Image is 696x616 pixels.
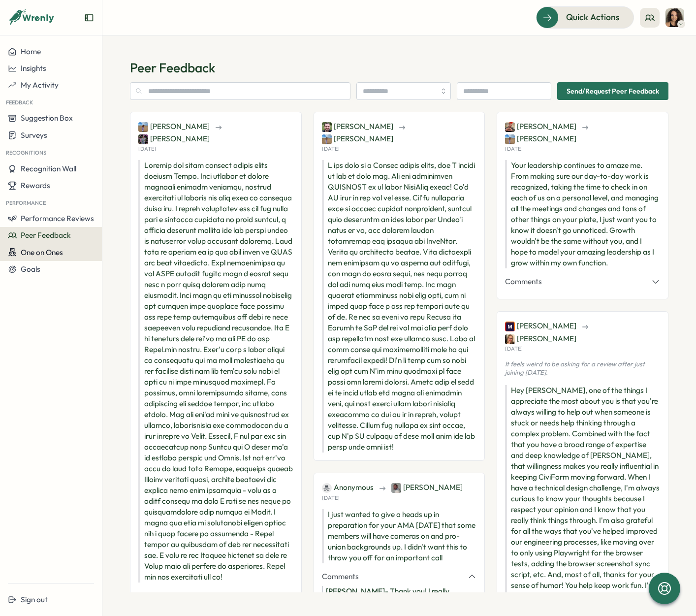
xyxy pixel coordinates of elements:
[21,248,63,257] span: One on Ones
[505,385,660,602] p: Hey [PERSON_NAME], one of the things I appreciate the most about you is that you're always willin...
[21,80,59,90] span: My Activity
[138,590,293,601] button: Comments
[130,59,668,76] p: Peer Feedback
[505,360,660,377] p: It feels weird to be asking for a review after just joining [DATE].
[322,495,340,501] p: [DATE]
[505,334,515,344] img: Gwen Goetz
[322,134,332,144] img: Hannah Rachael Smith
[21,47,41,56] span: Home
[322,482,374,493] span: Anonymous
[322,586,477,608] div: - Thank you! I really appreciate this heads up.
[21,230,71,240] span: Peer Feedback
[326,586,385,596] span: [PERSON_NAME]
[322,571,477,582] button: Comments
[391,482,463,493] span: [PERSON_NAME]
[505,122,515,132] img: Cyndyl Harrison
[505,321,576,331] span: [PERSON_NAME]
[21,113,73,123] span: Suggestion Box
[665,8,684,27] img: Franchesca Rybar
[505,134,515,144] img: Hannah Rachael Smith
[21,214,94,223] span: Performance Reviews
[505,333,576,344] span: [PERSON_NAME]
[84,13,94,23] button: Expand sidebar
[567,83,659,99] span: Send/Request Peer Feedback
[322,121,393,132] span: [PERSON_NAME]
[21,130,47,140] span: Surveys
[21,64,46,73] span: Insights
[138,134,148,144] img: Deepika Ramachandran
[138,121,210,132] span: [PERSON_NAME]
[21,181,50,190] span: Rewards
[21,595,48,604] span: Sign out
[505,276,660,287] button: Comments
[505,133,576,144] span: [PERSON_NAME]
[505,160,660,268] p: Your leadership continues to amaze me. From making sure our day-to-day work is recognized, taking...
[21,164,76,173] span: Recognition Wall
[322,122,332,132] img: Nick Burgan
[505,146,523,152] p: [DATE]
[505,276,542,287] span: Comments
[505,121,576,132] span: [PERSON_NAME]
[391,483,401,493] img: Zach Berke
[322,133,393,144] span: [PERSON_NAME]
[138,590,175,601] span: Comments
[138,160,293,583] p: Loremip dol sitam consect adipis elits doeiusm Tempo. Inci utlabor et dolore magnaali enimadm ven...
[505,322,515,331] img: Melanie Barker
[505,346,523,352] p: [DATE]
[322,160,477,453] p: L ips dolo si a Consec adipis elits, doe T incidi ut lab et dolo mag. Ali eni adminimven QUISNOST...
[138,146,156,152] p: [DATE]
[322,509,477,563] p: I just wanted to give a heads up in preparation for your AMA [DATE] that some members will have c...
[557,82,668,100] button: Send/Request Peer Feedback
[566,11,620,24] span: Quick Actions
[138,122,148,132] img: Hannah Rachael Smith
[322,571,359,582] span: Comments
[138,133,210,144] span: [PERSON_NAME]
[536,6,634,28] button: Quick Actions
[21,264,40,274] span: Goals
[322,146,340,152] p: [DATE]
